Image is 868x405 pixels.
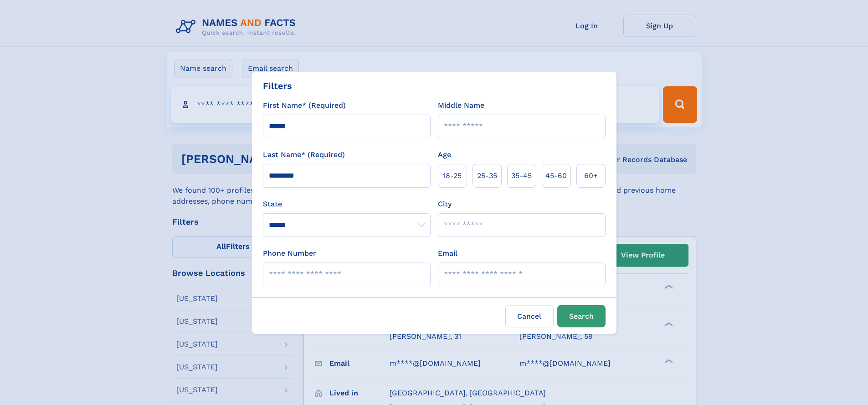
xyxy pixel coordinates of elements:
[511,170,532,181] span: 35‑45
[438,100,484,111] label: Middle Name
[584,170,598,181] span: 60+
[263,248,316,259] label: Phone Number
[545,170,567,181] span: 45‑60
[557,305,606,327] button: Search
[263,100,346,111] label: First Name* (Required)
[263,199,431,210] label: State
[438,248,457,259] label: Email
[443,170,462,181] span: 18‑25
[263,79,292,93] div: Filters
[505,305,554,327] label: Cancel
[438,149,451,160] label: Age
[477,170,497,181] span: 25‑35
[438,199,452,210] label: City
[263,149,345,160] label: Last Name* (Required)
